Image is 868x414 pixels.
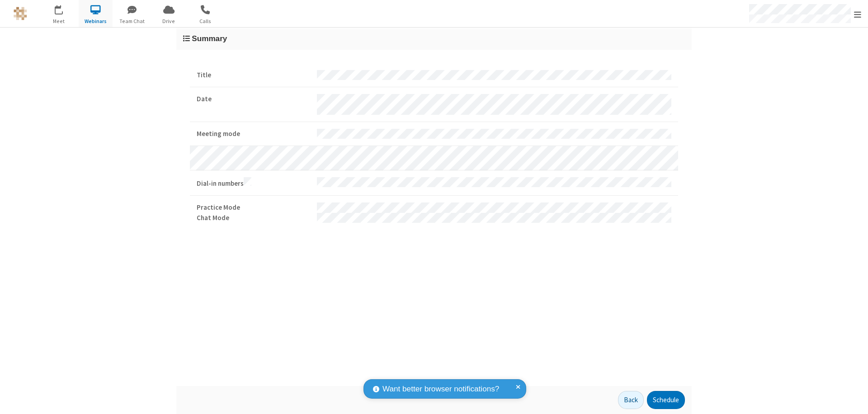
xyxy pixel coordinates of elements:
span: Webinars [79,17,113,25]
span: Summary [192,34,227,43]
span: Team Chat [115,17,149,25]
span: Want better browser notifications? [382,383,499,395]
strong: Dial-in numbers [197,177,310,189]
img: QA Selenium DO NOT DELETE OR CHANGE [14,7,27,20]
span: Meet [42,17,76,25]
strong: Title [197,70,310,80]
button: Schedule [647,391,685,409]
button: Back [618,391,644,409]
div: 7 [61,5,67,12]
strong: Practice Mode [197,202,310,213]
strong: Date [197,94,310,104]
strong: Meeting mode [197,129,310,139]
span: Calls [189,17,222,25]
strong: Chat Mode [197,213,310,223]
span: Drive [152,17,186,25]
